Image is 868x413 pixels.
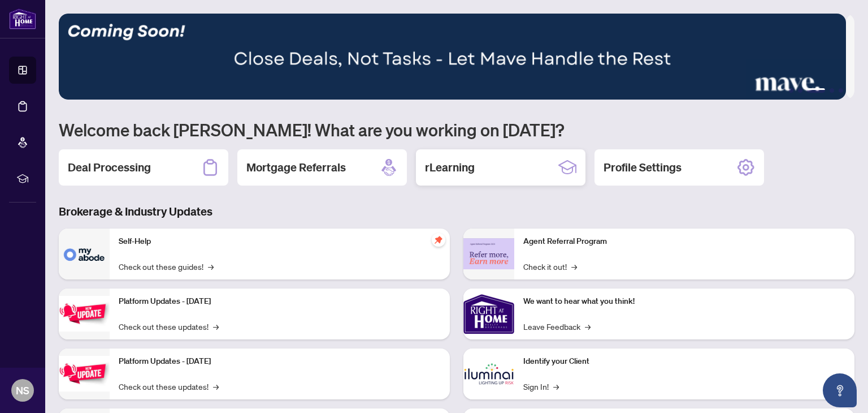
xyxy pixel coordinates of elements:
a: Check it out!→ [523,260,577,273]
p: We want to hear what you think! [523,295,845,308]
button: 2 [798,88,802,93]
button: 3 [807,88,825,93]
button: 5 [839,88,843,93]
p: Platform Updates - [DATE] [119,355,441,368]
button: Open asap [823,373,857,407]
h2: Mortgage Referrals [246,160,346,175]
button: 4 [830,88,834,93]
img: Self-Help [59,229,110,279]
img: Platform Updates - July 21, 2025 [59,296,110,332]
p: Agent Referral Program [523,235,845,248]
a: Check out these updates!→ [119,320,219,333]
p: Identify your Client [523,355,845,368]
img: We want to hear what you think! [463,289,514,339]
span: → [571,260,577,273]
img: Identify your Client [463,349,514,399]
span: → [208,260,214,273]
span: NS [16,382,29,398]
h1: Welcome back [PERSON_NAME]! What are you working on [DATE]? [59,119,854,140]
a: Sign In!→ [523,380,559,393]
button: 1 [789,88,793,93]
span: → [553,380,559,393]
h2: rLearning [425,160,475,175]
span: → [213,320,219,333]
span: → [213,380,219,393]
p: Self-Help [119,235,441,248]
img: Agent Referral Program [463,238,514,269]
h2: Deal Processing [68,160,151,175]
span: pushpin [432,233,445,247]
a: Check out these guides!→ [119,260,214,273]
a: Leave Feedback→ [523,320,591,333]
img: Slide 2 [59,14,846,100]
p: Platform Updates - [DATE] [119,295,441,308]
img: logo [9,8,36,29]
img: Platform Updates - July 8, 2025 [59,356,110,392]
span: → [585,320,591,333]
h2: Profile Settings [604,160,682,175]
a: Check out these updates!→ [119,380,219,393]
h3: Brokerage & Industry Updates [59,204,854,220]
